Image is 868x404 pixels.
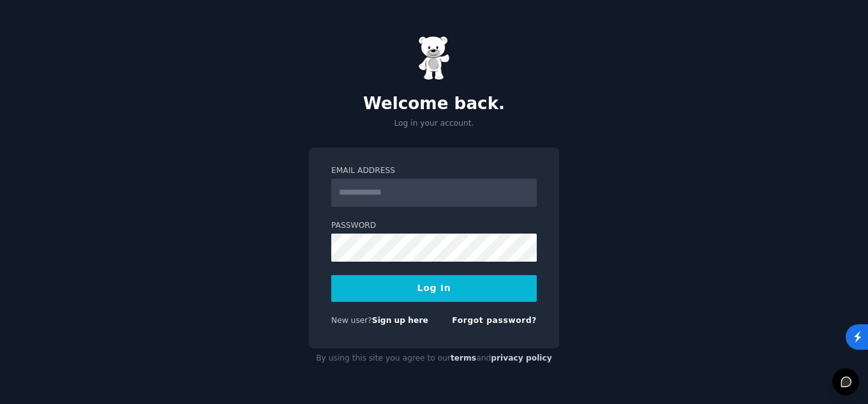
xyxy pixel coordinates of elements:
label: Email Address [331,165,537,177]
label: Password [331,220,537,232]
p: Log in your account. [309,118,559,130]
button: Log In [331,275,537,302]
img: Gummy Bear [418,36,450,80]
div: By using this site you agree to our and [309,348,559,369]
a: Forgot password? [452,316,537,325]
a: terms [451,354,476,363]
span: New user? [331,316,372,325]
a: privacy policy [491,354,552,363]
h2: Welcome back. [309,94,559,114]
a: Sign up here [372,316,428,325]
